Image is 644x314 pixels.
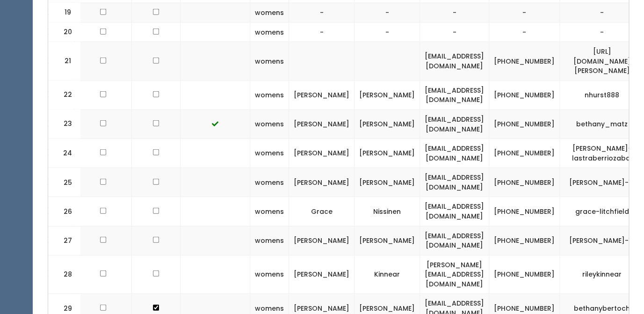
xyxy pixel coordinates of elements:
td: 27 [48,226,81,255]
td: 28 [48,255,81,294]
td: womens [250,197,289,226]
td: [PHONE_NUMBER] [489,197,560,226]
td: [PERSON_NAME] [355,139,420,168]
td: - [489,3,560,22]
td: womens [250,42,289,81]
td: womens [250,22,289,42]
td: - [289,3,355,22]
td: [EMAIL_ADDRESS][DOMAIN_NAME] [420,168,489,197]
td: - [420,22,489,42]
td: 23 [48,110,81,139]
td: - [289,22,355,42]
td: [PERSON_NAME] [355,110,420,139]
td: [PERSON_NAME] [289,168,355,197]
td: womens [250,255,289,294]
td: [EMAIL_ADDRESS][DOMAIN_NAME] [420,42,489,81]
td: 19 [48,3,81,22]
td: - [355,3,420,22]
td: [PHONE_NUMBER] [489,168,560,197]
td: [PERSON_NAME] [289,80,355,110]
td: womens [250,226,289,255]
td: 20 [48,22,81,42]
td: Kinnear [355,255,420,294]
td: [EMAIL_ADDRESS][DOMAIN_NAME] [420,110,489,139]
td: womens [250,110,289,139]
td: [PHONE_NUMBER] [489,42,560,81]
td: [PHONE_NUMBER] [489,80,560,110]
td: womens [250,3,289,22]
td: [EMAIL_ADDRESS][DOMAIN_NAME] [420,80,489,110]
td: [EMAIL_ADDRESS][DOMAIN_NAME] [420,139,489,168]
td: [EMAIL_ADDRESS][DOMAIN_NAME] [420,226,489,255]
td: [PHONE_NUMBER] [489,139,560,168]
td: Nissinen [355,197,420,226]
td: - [355,22,420,42]
td: 24 [48,139,81,168]
td: womens [250,80,289,110]
td: [PERSON_NAME] [355,226,420,255]
td: 22 [48,80,81,110]
td: [PERSON_NAME] [355,80,420,110]
td: [PERSON_NAME][EMAIL_ADDRESS][DOMAIN_NAME] [420,255,489,294]
td: [PHONE_NUMBER] [489,255,560,294]
td: - [489,22,560,42]
td: [PHONE_NUMBER] [489,110,560,139]
td: - [420,3,489,22]
td: [PERSON_NAME] [289,226,355,255]
td: Grace [289,197,355,226]
td: womens [250,139,289,168]
td: [PERSON_NAME] [289,110,355,139]
td: 21 [48,42,81,81]
td: [PERSON_NAME] [289,139,355,168]
td: [PERSON_NAME] [289,255,355,294]
td: 25 [48,168,81,197]
td: 26 [48,197,81,226]
td: womens [250,168,289,197]
td: [EMAIL_ADDRESS][DOMAIN_NAME] [420,197,489,226]
td: [PHONE_NUMBER] [489,226,560,255]
td: [PERSON_NAME] [355,168,420,197]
